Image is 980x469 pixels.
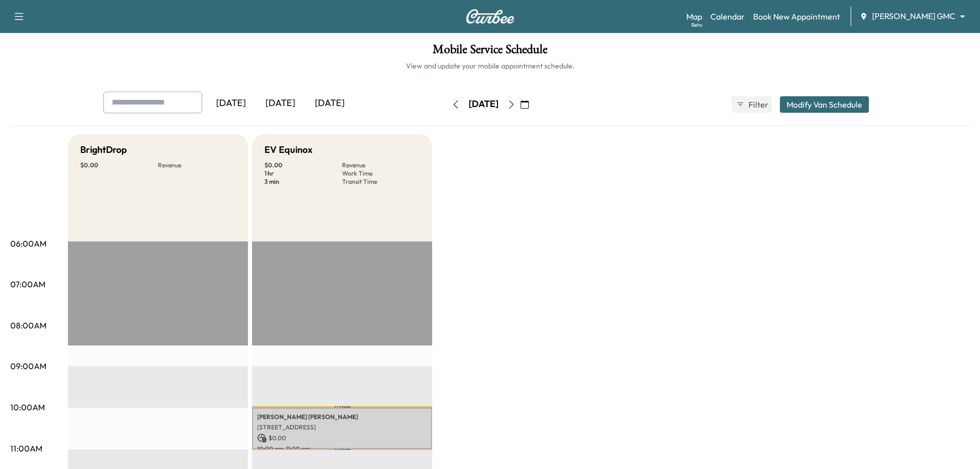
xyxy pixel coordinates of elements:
p: $ 0.00 [257,433,427,443]
button: Filter [732,96,772,113]
div: [DATE] [305,92,354,115]
h1: Mobile Service Schedule [10,43,970,61]
p: 10:00AM [10,401,45,413]
p: 3 min [264,178,342,186]
p: Travel [252,449,432,449]
p: 09:00AM [10,360,46,372]
div: [DATE] [469,98,498,111]
a: Book New Appointment [753,10,840,23]
p: Revenue [158,161,236,169]
p: Revenue [342,161,420,169]
div: [DATE] [256,92,305,115]
h5: BrightDrop [80,143,127,157]
p: Transit Time [342,178,420,186]
p: $ 0.00 [80,161,158,169]
p: 07:00AM [10,278,45,290]
div: Beta [691,21,702,29]
p: 06:00AM [10,237,46,250]
a: MapBeta [686,10,702,23]
div: [DATE] [206,92,256,115]
p: 08:00AM [10,319,46,332]
h5: EV Equinox [264,143,312,157]
p: 11:00AM [10,442,42,455]
a: Calendar [710,10,745,23]
p: [PERSON_NAME] [PERSON_NAME] [257,413,427,421]
p: $ 0.00 [264,161,342,169]
button: Modify Van Schedule [780,96,869,113]
p: 10:00 am - 11:00 am [257,445,427,453]
p: 1 hr [264,169,342,178]
p: [STREET_ADDRESS] [257,423,427,431]
span: Filter [749,98,767,111]
p: Travel [252,406,432,408]
img: Curbee Logo [466,9,515,24]
span: [PERSON_NAME] GMC [872,10,955,22]
p: Work Time [342,169,420,178]
h6: View and update your mobile appointment schedule. [10,61,970,71]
